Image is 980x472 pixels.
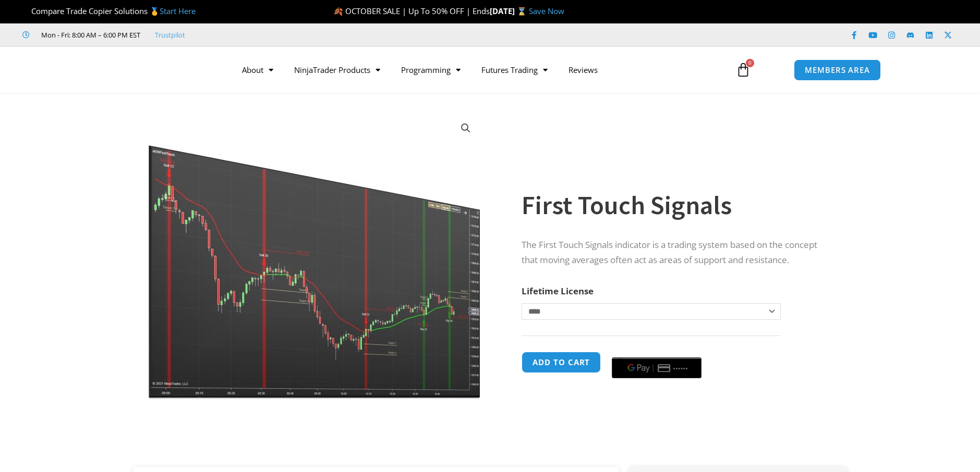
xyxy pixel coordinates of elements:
iframe: Secure payment input frame [610,350,704,351]
h1: First Touch Signals [522,187,826,223]
nav: Menu [232,58,724,82]
img: First Touch Signals 1 [148,111,483,399]
span: 🍂 OCTOBER SALE | Up To 50% OFF | Ends [333,6,490,16]
img: 🏆 [23,7,31,15]
a: Programming [391,58,471,82]
label: Lifetime License [522,285,594,297]
span: MEMBERS AREA [805,66,870,74]
a: NinjaTrader Products [284,58,391,82]
button: Add to cart [522,352,601,373]
a: MEMBERS AREA [794,59,881,81]
a: Start Here [160,6,196,16]
button: Buy with GPay [612,357,701,378]
a: Clear options [522,325,538,332]
a: About [232,58,284,82]
p: The First Touch Signals indicator is a trading system based on the concept that moving averages o... [522,238,826,268]
text: •••••• [674,365,689,372]
span: 0 [746,59,754,67]
strong: [DATE] ⌛ [490,6,529,16]
img: LogoAI | Affordable Indicators – NinjaTrader [99,51,211,89]
a: 0 [720,55,766,85]
a: Trustpilot [155,29,185,41]
a: Save Now [529,6,564,16]
a: View full-screen image gallery [456,119,475,138]
a: Reviews [558,58,608,82]
span: Compare Trade Copier Solutions 🥇 [22,6,196,16]
span: Mon - Fri: 8:00 AM – 6:00 PM EST [39,29,140,41]
a: Futures Trading [471,58,558,82]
